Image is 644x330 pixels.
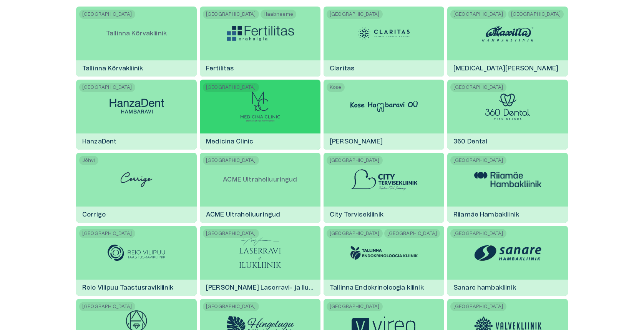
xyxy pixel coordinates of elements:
[450,83,506,92] span: [GEOGRAPHIC_DATA]
[200,58,240,79] h6: Fertilitas
[324,80,444,150] a: KoseKose Hambaravi logo[PERSON_NAME]
[79,156,98,165] span: Jõhvi
[324,277,430,298] h6: Tallinna Endokrinoloogia kliinik
[327,10,383,19] span: [GEOGRAPHIC_DATA]
[447,80,568,150] a: [GEOGRAPHIC_DATA]360 Dental logo360 Dental
[447,58,564,79] h6: [MEDICAL_DATA][PERSON_NAME]
[76,80,197,150] a: [GEOGRAPHIC_DATA]HanzaDent logoHanzaDent
[79,229,135,238] span: [GEOGRAPHIC_DATA]
[217,169,303,190] p: ACME Ultraheliuuringud
[485,93,530,120] img: 360 Dental logo
[474,172,541,187] img: Riiamäe Hambakliinik logo
[76,131,123,152] h6: HanzaDent
[203,83,259,92] span: [GEOGRAPHIC_DATA]
[76,58,149,79] h6: Tallinna Kõrvakliinik
[447,277,522,298] h6: Sanare hambakliinik
[324,226,444,296] a: [GEOGRAPHIC_DATA][GEOGRAPHIC_DATA]Tallinna Endokrinoloogia kliinik logoTallinna Endokrinoloogia k...
[479,22,536,45] img: Maxilla Hambakliinik logo
[350,246,418,260] img: Tallinna Endokrinoloogia kliinik logo
[327,83,345,92] span: Kose
[79,83,135,92] span: [GEOGRAPHIC_DATA]
[450,229,506,238] span: [GEOGRAPHIC_DATA]
[227,26,294,41] img: Fertilitas logo
[327,302,383,311] span: [GEOGRAPHIC_DATA]
[200,131,259,152] h6: Medicina Clinic
[76,226,197,296] a: [GEOGRAPHIC_DATA]Reio Vilipuu Taastusravikliinik logoReio Vilipuu Taastusravikliinik
[447,7,568,77] a: [GEOGRAPHIC_DATA][GEOGRAPHIC_DATA]Maxilla Hambakliinik logo[MEDICAL_DATA][PERSON_NAME]
[203,229,259,238] span: [GEOGRAPHIC_DATA]
[203,302,259,311] span: [GEOGRAPHIC_DATA]
[203,156,259,165] span: [GEOGRAPHIC_DATA]
[450,156,506,165] span: [GEOGRAPHIC_DATA]
[200,226,320,296] a: [GEOGRAPHIC_DATA]Dr Mari Laasma Laserravi- ja Ilukliinik logo[PERSON_NAME] Laserravi- ja Ilukliinik
[327,229,383,238] span: [GEOGRAPHIC_DATA]
[350,101,418,112] img: Kose Hambaravi logo
[76,204,112,225] h6: Corrigo
[117,164,156,195] img: Corrigo logo
[355,22,413,45] img: Claritas logo
[384,229,440,238] span: [GEOGRAPHIC_DATA]
[324,204,390,225] h6: City Tervisekliinik
[324,153,444,223] a: [GEOGRAPHIC_DATA]City Tervisekliinik logoCity Tervisekliinik
[447,153,568,223] a: [GEOGRAPHIC_DATA]Riiamäe Hambakliinik logoRiiamäe Hambakliinik
[76,277,180,298] h6: Reio Vilipuu Taastusravikliinik
[76,153,197,223] a: JõhviCorrigo logoCorrigo
[324,7,444,77] a: [GEOGRAPHIC_DATA]Claritas logoClaritas
[239,237,281,268] img: Dr Mari Laasma Laserravi- ja Ilukliinik logo
[327,156,383,165] span: [GEOGRAPHIC_DATA]
[200,153,320,223] a: [GEOGRAPHIC_DATA]ACME UltraheliuuringudACME Ultraheliuuringud
[200,80,320,150] a: [GEOGRAPHIC_DATA]Medicina Clinic logoMedicina Clinic
[450,302,506,311] span: [GEOGRAPHIC_DATA]
[508,10,564,19] span: [GEOGRAPHIC_DATA]
[447,204,525,225] h6: Riiamäe Hambakliinik
[450,10,506,19] span: [GEOGRAPHIC_DATA]
[200,204,286,225] h6: ACME Ultraheliuuringud
[76,7,197,77] a: [GEOGRAPHIC_DATA]Tallinna KõrvakliinikTallinna Kõrvakliinik
[103,96,170,117] img: HanzaDent logo
[79,302,135,311] span: [GEOGRAPHIC_DATA]
[100,23,173,44] p: Tallinna Kõrvakliinik
[200,277,320,298] h6: [PERSON_NAME] Laserravi- ja Ilukliinik
[350,168,418,191] img: City Tervisekliinik logo
[200,7,320,77] a: [GEOGRAPHIC_DATA]HaabneemeFertilitas logoFertilitas
[108,245,165,261] img: Reio Vilipuu Taastusravikliinik logo
[447,226,568,296] a: [GEOGRAPHIC_DATA]Sanare hambakliinik logoSanare hambakliinik
[474,240,541,265] img: Sanare hambakliinik logo
[447,131,494,152] h6: 360 Dental
[203,10,259,19] span: [GEOGRAPHIC_DATA]
[324,58,360,79] h6: Claritas
[261,10,296,19] span: Haabneeme
[240,91,281,122] img: Medicina Clinic logo
[79,10,135,19] span: [GEOGRAPHIC_DATA]
[324,131,389,152] h6: [PERSON_NAME]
